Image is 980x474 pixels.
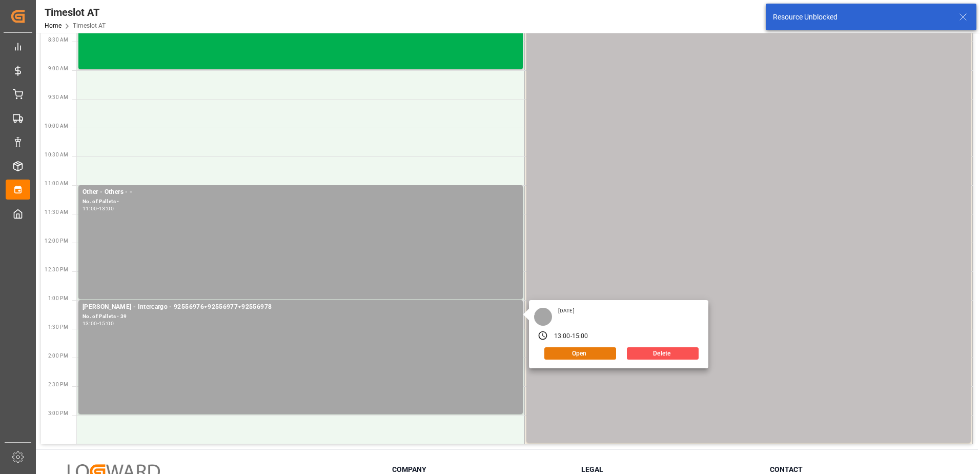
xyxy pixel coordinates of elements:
[99,206,114,211] div: 13:00
[572,332,588,341] div: 15:00
[83,321,97,326] div: 13:00
[544,347,616,360] button: Open
[45,181,68,186] span: 11:00 AM
[45,5,106,20] div: Timeslot AT
[48,37,68,43] span: 8:30 AM
[48,295,68,301] span: 1:00 PM
[48,66,68,71] span: 9:00 AM
[45,22,62,29] a: Home
[45,209,68,215] span: 11:30 AM
[48,410,68,416] span: 3:00 PM
[555,307,578,314] div: [DATE]
[45,267,68,272] span: 12:30 PM
[97,321,99,326] div: -
[48,324,68,330] span: 1:30 PM
[99,321,114,326] div: 15:00
[83,187,519,197] div: Other - Others - -
[570,332,572,341] div: -
[45,152,68,157] span: 10:30 AM
[773,12,949,23] div: Resource Unblocked
[45,238,68,244] span: 12:00 PM
[627,347,699,360] button: Delete
[97,206,99,211] div: -
[554,332,570,341] div: 13:00
[83,312,519,321] div: No. of Pallets - 39
[45,123,68,129] span: 10:00 AM
[83,197,519,206] div: No. of Pallets -
[83,206,97,211] div: 11:00
[48,353,68,359] span: 2:00 PM
[48,94,68,100] span: 9:30 AM
[83,302,519,312] div: [PERSON_NAME] - Intercargo - 92556976+92556977+92556978
[48,382,68,387] span: 2:30 PM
